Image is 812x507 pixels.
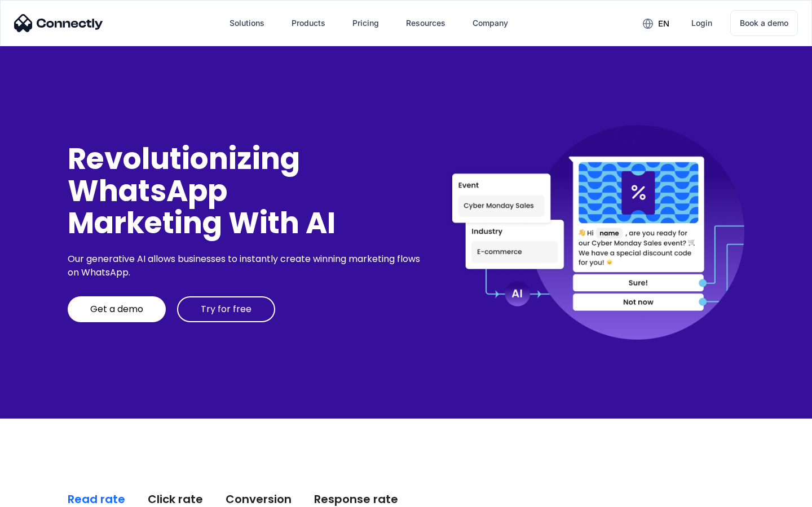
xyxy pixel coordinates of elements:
div: Our generative AI allows businesses to instantly create winning marketing flows on WhatsApp. [68,252,424,279]
div: Products [283,10,334,37]
div: Resources [397,10,454,37]
ul: Language list [23,487,68,503]
div: Login [691,15,712,31]
div: en [658,16,669,32]
div: Try for free [201,304,251,315]
a: Book a demo [730,10,798,36]
div: Click rate [148,491,203,507]
div: Solutions [220,10,273,37]
div: en [634,15,678,32]
a: Get a demo [68,296,166,322]
div: Solutions [230,15,264,31]
div: Company [473,15,508,31]
div: Company [464,10,517,37]
a: Try for free [177,296,275,322]
div: Response rate [314,491,398,507]
img: Connectly Logo [14,14,103,32]
div: Revolutionizing WhatsApp Marketing With AI [68,143,424,239]
div: Read rate [68,491,125,507]
div: Products [292,15,325,31]
aside: Language selected: English [11,487,68,503]
a: Login [682,10,721,37]
a: Pricing [343,10,388,37]
div: Get a demo [90,304,143,315]
div: Resources [406,15,445,31]
div: Conversion [226,491,292,507]
div: Pricing [352,15,379,31]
